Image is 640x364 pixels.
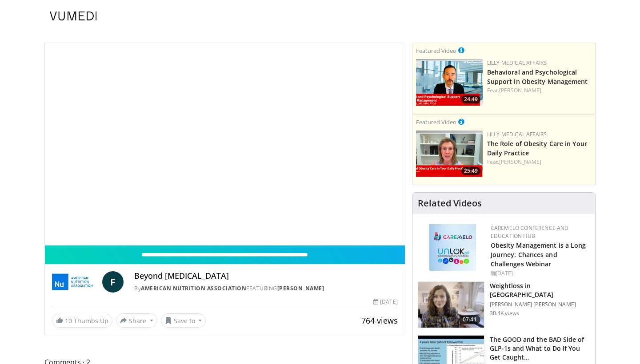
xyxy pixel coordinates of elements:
a: CaReMeLO Conference and Education Hub [491,224,569,240]
img: 45df64a9-a6de-482c-8a90-ada250f7980c.png.150x105_q85_autocrop_double_scale_upscale_version-0.2.jpg [429,224,476,271]
a: F [102,271,124,293]
small: Featured Video [416,118,456,126]
a: 07:41 Weightloss in [GEOGRAPHIC_DATA] [PERSON_NAME] [PERSON_NAME] 30.4K views [418,281,590,328]
img: 9983fed1-7565-45be-8934-aef1103ce6e2.150x105_q85_crop-smart_upscale.jpg [418,282,484,328]
h4: Beyond [MEDICAL_DATA] [134,271,397,281]
h4: Related Videos [418,198,482,209]
h3: Weightloss in [GEOGRAPHIC_DATA] [490,281,590,299]
a: [PERSON_NAME] [499,158,541,166]
a: Lilly Medical Affairs [487,59,547,67]
a: [PERSON_NAME] [277,285,324,292]
a: 10 Thumbs Up [52,314,112,328]
a: Behavioral and Psychological Support in Obesity Management [487,68,588,86]
video-js: Video Player [45,43,405,245]
a: Lilly Medical Affairs [487,131,547,138]
a: 25:49 [416,131,483,177]
button: Share [116,313,157,328]
span: 07:41 [459,315,480,324]
small: Featured Video [416,47,456,55]
button: Save to [161,313,206,328]
a: Obesity Management is a Long Journey: Chances and Challenges Webinar [491,241,586,268]
a: [PERSON_NAME] [499,87,541,94]
a: The Role of Obesity Care in Your Daily Practice [487,139,587,157]
div: Feat. [487,158,592,166]
p: 30.4K views [490,310,519,317]
span: 24:49 [461,95,480,103]
div: [DATE] [491,269,588,277]
span: 764 views [361,315,398,326]
h3: The GOOD and the BAD Side of GLP-1s and What to Do If You Get Caught… [490,335,590,362]
div: [DATE] [373,298,397,306]
span: 10 [65,317,72,325]
a: American Nutrition Association [141,285,246,292]
img: e1208b6b-349f-4914-9dd7-f97803bdbf1d.png.150x105_q85_crop-smart_upscale.png [416,131,483,177]
img: American Nutrition Association [52,271,99,293]
a: 24:49 [416,59,483,106]
span: 25:49 [461,167,480,175]
img: VuMedi Logo [50,12,97,20]
div: By FEATURING [134,285,397,293]
img: ba3304f6-7838-4e41-9c0f-2e31ebde6754.png.150x105_q85_crop-smart_upscale.png [416,59,483,106]
div: Feat. [487,87,592,95]
p: [PERSON_NAME] [PERSON_NAME] [490,301,590,308]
